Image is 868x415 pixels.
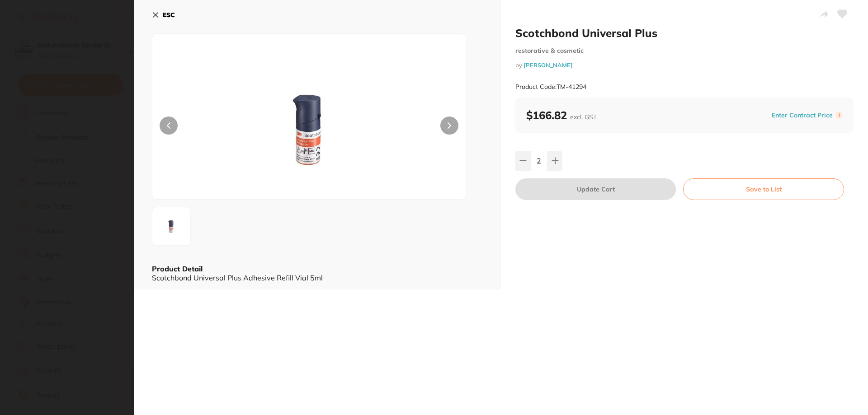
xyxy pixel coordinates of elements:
button: ESC [152,7,175,23]
span: excl. GST [570,113,597,121]
small: Product Code: TM-41294 [515,83,586,91]
a: [PERSON_NAME] [524,61,573,69]
b: $166.82 [526,108,597,122]
small: restorative & cosmetic [515,47,854,55]
label: i [835,112,843,119]
b: Product Detail [152,264,203,273]
small: by [515,62,854,69]
div: Scotchbond Universal Plus Adhesive Refill Vial 5ml [152,274,483,282]
button: Save to List [683,178,844,200]
button: Enter Contract Price [769,111,835,120]
img: Mjk0LmpwZw [155,210,188,242]
h2: Scotchbond Universal Plus [515,26,854,40]
b: ESC [163,11,175,19]
img: Mjk0LmpwZw [215,56,403,199]
button: Update Cart [515,178,676,200]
